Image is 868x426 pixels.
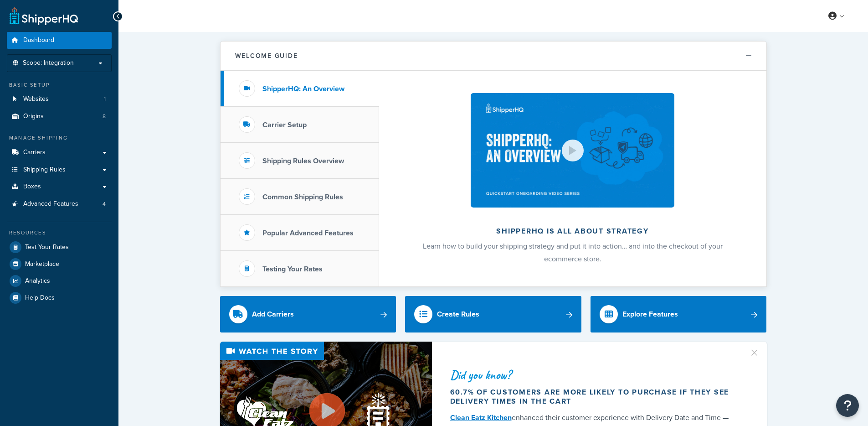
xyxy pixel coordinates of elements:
a: Analytics [7,273,112,289]
img: ShipperHQ is all about strategy [471,93,674,208]
a: Origins8 [7,108,112,125]
button: Welcome Guide [221,42,766,71]
li: Advanced Features [7,196,112,213]
a: Explore Features [591,296,767,332]
span: Help Docs [25,294,55,302]
a: Dashboard [7,32,112,49]
span: 1 [104,95,106,103]
h3: Testing Your Rates [262,265,323,273]
span: Websites [23,95,49,103]
span: 4 [103,200,106,208]
a: Marketplace [7,256,112,272]
a: Advanced Features4 [7,196,112,213]
a: Shipping Rules [7,161,112,178]
a: Help Docs [7,290,112,306]
span: Learn how to build your shipping strategy and put it into action… and into the checkout of your e... [423,241,723,264]
a: Add Carriers [220,296,396,332]
a: Carriers [7,144,112,161]
h3: Carrier Setup [262,121,307,129]
span: 8 [103,113,106,120]
h2: Welcome Guide [235,52,298,59]
button: Open Resource Center [836,394,859,417]
h3: Common Shipping Rules [262,193,343,201]
div: Explore Features [622,308,678,321]
h3: ShipperHQ: An Overview [262,85,344,93]
span: Test Your Rates [25,244,69,251]
span: Carriers [23,149,46,156]
li: Websites [7,91,112,108]
span: Dashboard [23,36,54,44]
span: Analytics [25,277,50,285]
li: Origins [7,108,112,125]
div: Add Carriers [252,308,294,321]
div: Did you know? [450,369,738,381]
div: 60.7% of customers are more likely to purchase if they see delivery times in the cart [450,388,738,406]
div: Create Rules [437,308,479,321]
div: Resources [7,229,112,237]
a: Clean Eatz Kitchen [450,412,512,423]
span: Advanced Features [23,200,78,208]
a: Test Your Rates [7,239,112,255]
a: Websites1 [7,91,112,108]
h3: Popular Advanced Features [262,229,354,237]
h3: Shipping Rules Overview [262,157,344,165]
div: Basic Setup [7,81,112,89]
div: Manage Shipping [7,134,112,142]
a: Boxes [7,178,112,195]
span: Origins [23,113,44,120]
span: Boxes [23,183,41,191]
h2: ShipperHQ is all about strategy [403,227,742,235]
span: Shipping Rules [23,166,66,174]
span: Marketplace [25,260,59,268]
span: Scope: Integration [23,59,74,67]
a: Create Rules [405,296,581,332]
